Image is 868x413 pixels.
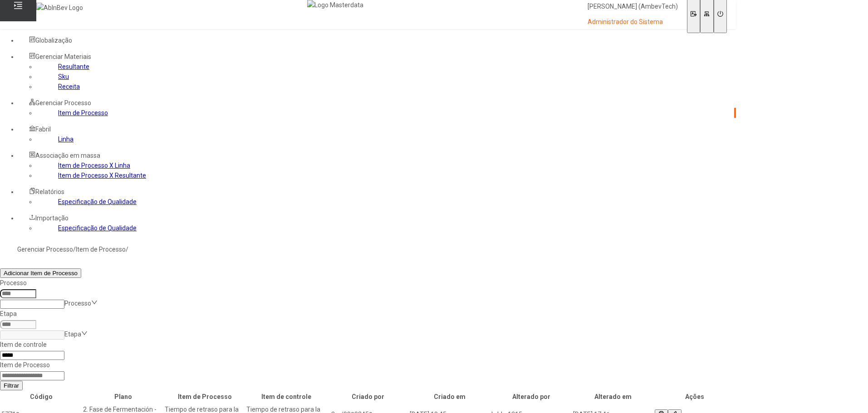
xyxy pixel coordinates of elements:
[58,198,137,205] a: Especificação de Qualidade
[164,391,245,402] th: Item de Processo
[4,382,19,389] span: Filtrar
[83,391,163,402] th: Plano
[126,246,128,253] nz-breadcrumb-separator: /
[58,172,146,179] a: Item de Processo X Resultante
[58,73,69,80] a: Sku
[58,162,130,169] a: Item de Processo X Linha
[409,391,490,402] th: Criado em
[58,136,74,143] a: Linha
[573,391,653,402] th: Alterado em
[35,214,69,222] span: Importação
[17,246,73,253] a: Gerenciar Processo
[35,188,64,195] span: Relatórios
[64,300,91,307] nz-select-placeholder: Processo
[35,99,91,107] span: Gerenciar Processo
[588,18,678,27] p: Administrador do Sistema
[73,246,76,253] nz-breadcrumb-separator: /
[4,270,78,277] span: Adicionar Item de Processo
[654,391,735,402] th: Ações
[36,3,83,13] img: AbInBev Logo
[35,37,72,44] span: Globalização
[35,53,91,60] span: Gerenciar Materiais
[35,152,100,159] span: Associação em massa
[588,2,678,11] p: [PERSON_NAME] (AmbevTech)
[58,83,80,90] a: Receita
[491,391,572,402] th: Alterado por
[58,224,137,232] a: Especificação de Qualidade
[64,330,81,338] nz-select-placeholder: Etapa
[76,246,126,253] a: Item de Processo
[328,391,408,402] th: Criado por
[35,126,51,133] span: Fabril
[58,63,89,70] a: Resultante
[246,391,327,402] th: Item de controle
[58,109,108,117] a: Item de Processo
[1,391,82,402] th: Código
